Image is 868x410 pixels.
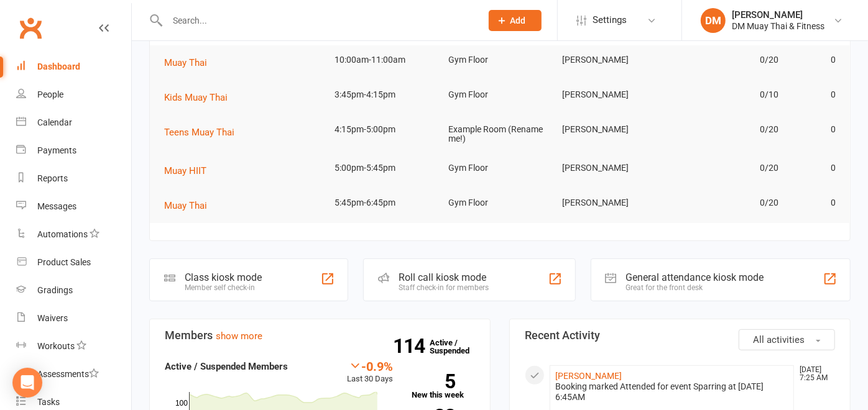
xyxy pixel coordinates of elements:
td: 5:45pm-6:45pm [330,188,443,217]
td: 0 [785,45,842,75]
div: Tasks [37,397,60,407]
a: Automations [16,221,131,248]
td: [PERSON_NAME] [557,45,671,75]
div: Workouts [37,341,75,351]
div: Waivers [37,313,68,323]
div: Payments [37,145,76,155]
td: 0 [785,80,842,109]
a: Gradings [16,276,131,304]
span: Add [510,16,526,25]
span: Teens Muay Thai [164,127,234,138]
button: Muay Thai [164,198,216,213]
a: Waivers [16,304,131,332]
div: Booking marked Attended for event Sparring at [DATE] 6:45AM [555,381,788,403]
strong: 5 [412,372,455,391]
td: [PERSON_NAME] [557,153,671,183]
div: DM Muay Thai & Fitness [732,20,824,32]
button: Teens Muay Thai [164,125,243,140]
td: Gym Floor [443,153,557,183]
a: Product Sales [16,248,131,276]
td: [PERSON_NAME] [557,188,671,217]
a: Calendar [16,109,131,137]
div: Assessments [37,369,99,379]
span: Kids Muay Thai [164,92,228,103]
td: [PERSON_NAME] [557,80,671,109]
div: Calendar [37,117,72,127]
td: Gym Floor [443,45,557,75]
a: [PERSON_NAME] [555,371,622,381]
td: Gym Floor [443,188,557,217]
div: DM [701,8,726,33]
div: Class kiosk mode [185,271,262,283]
div: People [37,89,63,99]
span: All activities [753,334,805,345]
div: Messages [37,201,76,211]
a: show more [216,330,262,342]
a: Reports [16,165,131,193]
td: 0/10 [671,80,785,109]
td: Gym Floor [443,80,557,109]
td: 0/20 [671,115,785,144]
td: 0/20 [671,188,785,217]
a: Messages [16,193,131,221]
span: Muay HIIT [164,165,206,176]
input: Search... [164,12,473,29]
a: Dashboard [16,53,131,81]
div: Staff check-in for members [399,283,489,292]
div: Reports [37,173,68,183]
div: [PERSON_NAME] [732,9,824,20]
div: Open Intercom Messenger [12,368,42,398]
a: 114Active / Suspended [430,329,484,364]
td: 0 [785,153,842,183]
h3: Members [165,329,475,342]
h3: Recent Activity [525,329,835,342]
div: Gradings [37,285,73,295]
button: Muay HIIT [164,163,215,178]
time: [DATE] 7:25 AM [793,366,834,382]
button: Muay Thai [164,55,216,70]
button: Kids Muay Thai [164,90,236,105]
button: All activities [739,329,835,350]
a: People [16,81,131,109]
strong: 114 [393,337,430,355]
td: 10:00am-11:00am [330,45,443,75]
a: Workouts [16,332,131,360]
td: 3:45pm-4:15pm [330,80,443,109]
div: Automations [37,229,88,239]
button: Add [489,10,542,31]
div: Dashboard [37,61,80,71]
a: Clubworx [15,12,46,43]
td: [PERSON_NAME] [557,115,671,144]
td: 0/20 [671,153,785,183]
a: 5New this week [412,374,475,399]
div: Last 30 Days [347,359,393,386]
div: General attendance kiosk mode [626,271,764,283]
span: Muay Thai [164,57,207,68]
a: Assessments [16,360,131,388]
div: -0.9% [347,359,393,373]
div: Roll call kiosk mode [399,271,489,283]
td: Example Room (Rename me!) [443,115,557,154]
div: Product Sales [37,257,91,267]
div: Member self check-in [185,283,262,292]
td: 0 [785,188,842,217]
td: 4:15pm-5:00pm [330,115,443,144]
strong: Active / Suspended Members [165,361,288,372]
td: 0 [785,115,842,144]
a: Payments [16,137,131,165]
div: Great for the front desk [626,283,764,292]
td: 5:00pm-5:45pm [330,153,443,183]
span: Muay Thai [164,200,207,211]
span: Settings [593,6,627,34]
td: 0/20 [671,45,785,75]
